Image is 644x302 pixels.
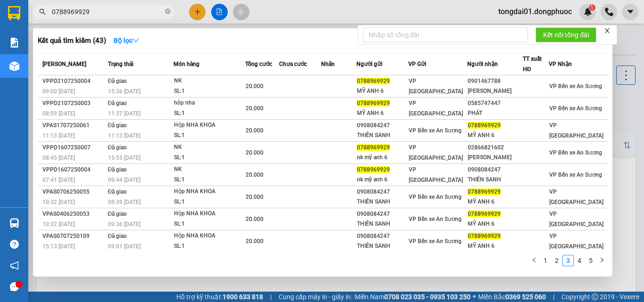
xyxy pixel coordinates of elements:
span: 09:44 [DATE] [108,177,140,183]
span: VP Bến xe An Sương [549,149,602,156]
span: 20.000 [246,216,264,222]
span: Đã giao [108,144,127,151]
span: question-circle [10,240,19,249]
div: MỸ ANH 6 [468,131,522,140]
span: 08:45 [DATE] [42,155,75,161]
span: [PERSON_NAME] [42,61,86,67]
span: 0788969929 [357,78,390,84]
span: 0788969929 [357,166,390,173]
span: VP Bến xe An Sương [409,127,462,134]
div: VPAS1707250061 [42,121,105,131]
img: warehouse-icon [9,61,19,71]
span: 11:37 [DATE] [108,110,140,117]
div: 0908084247 [468,165,522,175]
div: 0908084247 [357,121,408,131]
div: VPPD1607250004 [42,165,105,175]
span: Tổng cước [245,61,272,67]
span: VP Bến xe An Sương [409,194,462,200]
span: 09:39 [DATE] [108,199,140,205]
span: 08:59 [DATE] [42,110,75,117]
span: Đã giao [108,233,127,239]
span: VP [GEOGRAPHIC_DATA] [409,144,463,161]
span: Nhãn [321,61,335,67]
div: VPAS0706250055 [42,187,105,197]
span: 10:32 [DATE] [42,221,75,228]
div: THIÊN SANH [357,241,408,251]
img: logo-vxr [8,6,20,20]
span: 20.000 [246,171,264,178]
div: SL: 1 [174,175,245,185]
a: 2 [552,255,562,266]
span: VP Bến xe An Sương [549,83,602,90]
a: 5 [586,255,596,266]
div: NK [174,142,245,153]
div: THIÊN SANH [468,175,522,185]
span: VP [GEOGRAPHIC_DATA] [409,166,463,183]
div: MỸ ANH 6 [357,86,408,96]
strong: Bộ lọc [114,37,139,44]
img: solution-icon [9,38,19,48]
div: NK [174,164,245,175]
div: [PERSON_NAME] [468,153,522,163]
div: SL: 1 [174,153,245,163]
div: 0908084247 [357,209,408,219]
div: 02866821602 [468,143,522,153]
span: 20.000 [246,127,264,134]
div: nk mỹ anh 6 [357,175,408,185]
div: Hộp NHA KHOA [174,209,245,219]
a: 3 [563,255,573,266]
div: VPAS0707250109 [42,231,105,241]
span: left [531,257,537,263]
a: 4 [574,255,585,266]
div: VPAS0406250053 [42,209,105,219]
span: Đã giao [108,166,127,173]
span: 15:36 [DATE] [108,88,140,95]
div: MỸ ANH 6 [468,197,522,207]
span: 09:01 [DATE] [108,243,140,250]
div: SL: 1 [174,86,245,97]
span: 09:36 [DATE] [108,221,140,228]
span: VP Nhận [549,61,572,67]
span: VP [GEOGRAPHIC_DATA] [549,122,603,139]
span: 0788969929 [468,233,501,239]
span: VP Gửi [408,61,426,67]
div: PHÁT [468,108,522,118]
div: hôp nha [174,98,245,108]
span: Món hàng [173,61,199,67]
li: Previous Page [528,255,540,266]
div: MỸ ANH 6 [468,219,522,229]
span: Trạng thái [108,61,133,67]
span: close [604,27,611,34]
span: VP [GEOGRAPHIC_DATA] [549,211,603,228]
div: MỸ ANH 6 [468,241,522,251]
span: 15:13 [DATE] [42,243,75,250]
span: 20.000 [246,238,264,245]
div: SL: 1 [174,219,245,229]
span: search [39,8,46,15]
a: 1 [540,255,551,266]
span: 20.000 [246,105,264,112]
span: 11:13 [DATE] [108,132,140,139]
div: SL: 1 [174,197,245,207]
span: VP [GEOGRAPHIC_DATA] [549,233,603,250]
div: VPPD2107250004 [42,76,105,86]
span: 09:00 [DATE] [42,88,75,95]
span: Chưa cước [279,61,307,67]
span: 0788969929 [468,188,501,195]
span: notification [10,261,19,270]
h3: Kết quả tìm kiếm ( 43 ) [38,36,106,46]
div: 0901467788 [468,76,522,86]
span: 0788969929 [357,100,390,106]
div: NK [174,76,245,86]
li: 1 [540,255,551,266]
div: 0908084247 [357,231,408,241]
span: down [132,37,139,44]
div: MỸ ANH 6 [357,108,408,118]
span: 0788969929 [468,122,501,129]
li: 4 [574,255,585,266]
span: 20.000 [246,149,264,156]
input: Nhập số tổng đài [363,27,528,42]
div: SL: 1 [174,108,245,119]
div: Hộp NHA KHOA [174,120,245,131]
span: Kết nối tổng đài [543,30,589,40]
